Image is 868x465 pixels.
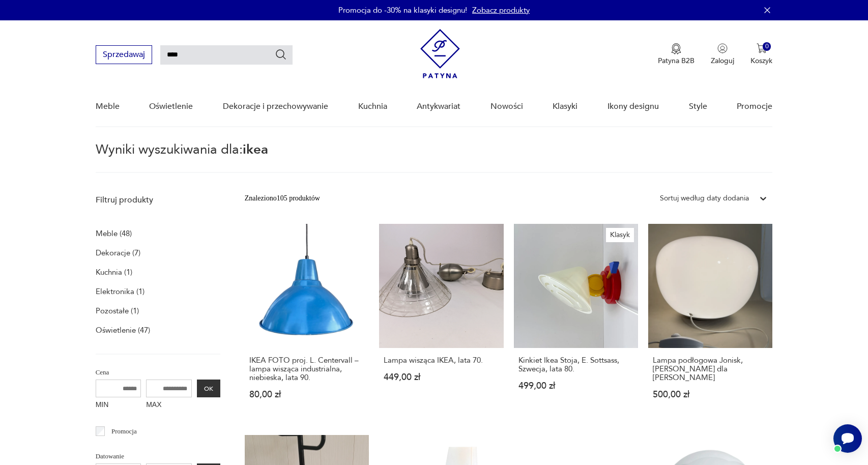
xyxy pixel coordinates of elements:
p: Koszyk [750,56,772,66]
button: Sprzedawaj [96,45,152,64]
label: MAX [146,397,192,414]
a: Sprzedawaj [96,52,152,59]
a: Meble [96,87,120,126]
button: Patyna B2B [658,43,695,66]
h3: IKEA FOTO proj. L. Centervall – lampa wisząca industrialna, niebieska, lata 90. [249,356,364,382]
p: Wyniki wyszukiwania dla: [96,143,773,173]
button: 0Koszyk [750,43,772,66]
p: Cena [96,367,220,378]
a: Antykwariat [417,87,460,126]
img: Ikona medalu [671,43,681,54]
p: 499,00 zł [518,382,633,390]
img: Ikona koszyka [757,43,767,53]
a: Oświetlenie (47) [96,323,150,337]
div: Sortuj według daty dodania [660,193,749,204]
a: Dekoracje i przechowywanie [223,87,328,126]
p: Promocja do -30% na klasyki designu! [338,5,467,15]
img: Patyna - sklep z meblami i dekoracjami vintage [420,29,460,78]
h3: Kinkiet Ikea Stoja, E. Sottsass, Szwecja, lata 80. [518,356,633,373]
p: 80,00 zł [249,390,364,399]
p: 449,00 zł [384,373,499,382]
button: Zaloguj [711,43,734,66]
a: Oświetlenie [149,87,193,126]
img: Ikonka użytkownika [717,43,728,53]
a: Meble (48) [96,226,132,241]
p: Filtruj produkty [96,194,220,206]
iframe: Smartsupp widget button [833,424,862,453]
span: ikea [243,140,268,159]
a: Style [689,87,707,126]
a: Lampa podłogowa Jonisk, Carl Öjerstam dla IkeaLampa podłogowa Jonisk, [PERSON_NAME] dla [PERSON_N... [648,224,772,419]
a: KlasykKinkiet Ikea Stoja, E. Sottsass, Szwecja, lata 80.Kinkiet Ikea Stoja, E. Sottsass, Szwecja,... [514,224,638,419]
div: Znaleziono 105 produktów [245,193,320,204]
a: Zobacz produkty [472,5,530,15]
p: Promocja [111,426,137,437]
p: Datowanie [96,451,220,462]
div: 0 [763,42,771,51]
button: OK [197,380,220,397]
a: Klasyki [553,87,577,126]
h3: Lampa podłogowa Jonisk, [PERSON_NAME] dla [PERSON_NAME] [653,356,768,382]
a: Ikona medaluPatyna B2B [658,43,695,66]
a: Dekoracje (7) [96,246,140,260]
p: Zaloguj [711,56,734,66]
p: 500,00 zł [653,390,768,399]
a: IKEA FOTO proj. L. Centervall – lampa wisząca industrialna, niebieska, lata 90.IKEA FOTO proj. L.... [245,224,369,419]
a: Lampa wisząca IKEA, lata 70.Lampa wisząca IKEA, lata 70.449,00 zł [379,224,503,419]
label: MIN [96,397,141,414]
a: Kuchnia (1) [96,265,132,279]
a: Ikony designu [607,87,659,126]
a: Promocje [737,87,772,126]
button: Szukaj [275,48,287,61]
p: Patyna B2B [658,56,695,66]
h3: Lampa wisząca IKEA, lata 70. [384,356,499,365]
a: Nowości [490,87,523,126]
a: Pozostałe (1) [96,304,139,318]
a: Kuchnia [358,87,387,126]
a: Elektronika (1) [96,284,144,299]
